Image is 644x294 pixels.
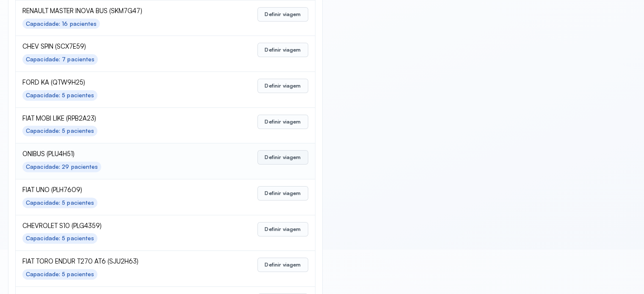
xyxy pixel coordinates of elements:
span: CHEV SPIN (SCX7E59) [22,43,223,51]
div: Capacidade: 5 pacientes [26,199,94,206]
div: Capacidade: 5 pacientes [26,92,94,99]
button: Definir viagem [257,43,308,57]
div: Capacidade: 16 pacientes [26,20,97,27]
button: Definir viagem [257,79,308,93]
div: Capacidade: 5 pacientes [26,235,94,242]
div: Capacidade: 5 pacientes [26,271,94,278]
button: Definir viagem [257,150,308,165]
div: Capacidade: 29 pacientes [26,163,98,170]
span: FIAT UNO (PLH7609) [22,186,223,194]
span: RENAULT MASTER INOVA BUS (SKM7G47) [22,7,223,15]
div: Capacidade: 5 pacientes [26,127,94,135]
button: Definir viagem [257,115,308,129]
button: Definir viagem [257,258,308,272]
span: FIAT TORO ENDUR T270 AT6 (SJU2H63) [22,258,223,266]
span: CHEVROLET S10 (PLG4359) [22,222,223,230]
div: Capacidade: 7 pacientes [26,56,94,63]
span: FORD KA (QTW9H25) [22,79,223,87]
button: Definir viagem [257,7,308,22]
button: Definir viagem [257,222,308,236]
span: ONIBUS (PLU4H51) [22,150,223,158]
button: Definir viagem [257,186,308,201]
span: FIAT MOBI LIKE (RPB2A23) [22,115,223,123]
